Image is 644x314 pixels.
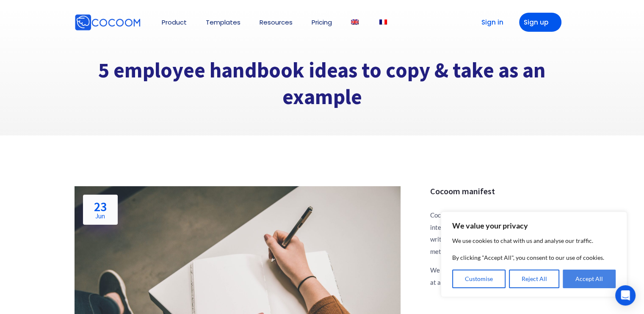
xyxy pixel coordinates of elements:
[519,13,561,32] a: Sign up
[260,19,293,25] a: Resources
[452,236,616,246] p: We use cookies to chat with us and analyse our traffic.
[452,270,506,288] button: Customise
[615,285,636,306] div: Open Intercom Messenger
[94,200,107,219] h2: 23
[379,19,387,25] img: French
[312,19,332,25] a: Pricing
[94,213,107,219] span: Jun
[83,195,118,225] a: 23Jun
[162,19,187,25] a: Product
[452,253,616,263] p: By clicking "Accept All", you consent to our use of cookies.
[468,13,511,32] a: Sign in
[430,186,570,196] h3: Cocoom manifest
[206,19,240,25] a: Templates
[452,220,616,231] p: We value your privacy
[75,14,141,31] img: Cocoom
[430,264,570,288] p: We believe we can change the world, one company at a time!
[563,270,616,288] button: Accept All
[509,270,560,288] button: Reject All
[75,57,570,110] h1: 5 employee handbook ideas to copy & take as an example
[430,209,570,257] p: Cocoom is a software editor, specialized into internal communication. Our passionated team of wri...
[351,19,359,25] img: English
